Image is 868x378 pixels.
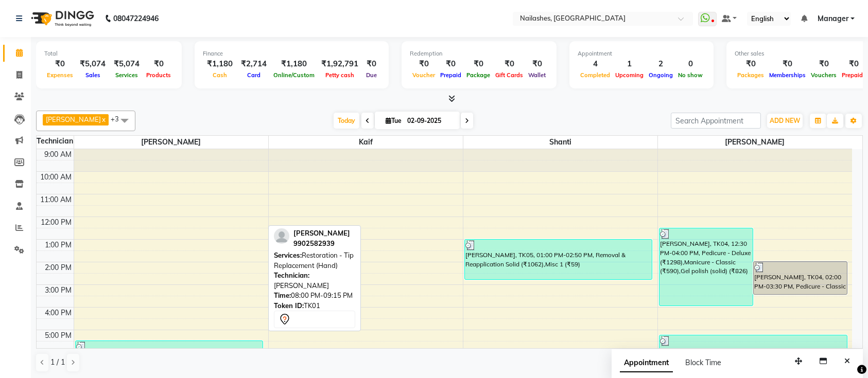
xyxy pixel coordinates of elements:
span: 1 / 1 [50,357,65,368]
span: Cash [210,71,230,79]
a: x [101,115,106,123]
span: Today [334,113,359,129]
span: Expenses [44,71,76,79]
div: ₹0 [735,58,767,70]
span: [PERSON_NAME] [658,136,853,149]
div: ₹0 [493,58,526,70]
input: 2025-09-02 [404,113,456,129]
div: Total [44,49,173,58]
div: 9:00 AM [42,149,74,160]
img: logo [26,4,97,33]
div: 2 [646,58,675,70]
span: Gift Cards [493,71,526,79]
div: ₹1,180 [271,58,317,70]
span: Memberships [767,71,808,79]
div: ₹0 [362,58,380,70]
span: Online/Custom [271,71,317,79]
div: 5:00 PM [43,330,74,341]
span: Token ID: [274,301,304,310]
div: [PERSON_NAME], TK02, 05:30 PM-07:00 PM, Gel polish (solid) [76,341,263,373]
span: No show [675,71,705,79]
span: Upcoming [613,71,646,79]
div: ₹0 [464,58,493,70]
div: ₹0 [144,58,173,70]
div: [PERSON_NAME], TK04, 02:00 PM-03:30 PM, Pedicure - Classic [754,262,847,294]
div: 4 [578,58,613,70]
div: 10:00 AM [38,172,74,183]
span: Voucher [410,71,438,79]
b: 08047224946 [113,4,159,33]
div: 9902582939 [293,239,350,249]
div: ₹0 [767,58,808,70]
span: Completed [578,71,613,79]
div: Redemption [410,49,548,58]
span: Products [144,71,173,79]
div: 11:00 AM [38,194,74,205]
span: Time: [274,291,291,299]
span: Wallet [526,71,548,79]
input: Search Appointment [671,113,761,129]
span: Due [363,71,379,79]
div: ₹5,074 [76,58,110,70]
span: Shanti [463,136,657,149]
span: Technician: [274,271,309,279]
div: 0 [675,58,705,70]
div: ₹2,714 [237,58,271,70]
span: Manager [818,13,848,24]
div: TK01 [274,301,355,311]
span: Petty cash [323,71,357,79]
div: ₹0 [438,58,464,70]
span: Packages [735,71,767,79]
div: ₹1,92,791 [317,58,362,70]
div: Appointment [578,49,705,58]
span: Package [464,71,493,79]
div: ₹1,180 [203,58,237,70]
div: ₹0 [410,58,438,70]
span: Kaif [269,136,463,149]
span: Card [245,71,263,79]
div: ₹0 [808,58,839,70]
button: Close [840,353,855,369]
span: [PERSON_NAME] [74,136,268,149]
div: 08:00 PM-09:15 PM [274,291,355,301]
div: 1:00 PM [43,240,74,250]
div: 3:00 PM [43,285,74,296]
span: [PERSON_NAME] [293,229,350,237]
span: Restoration - Tip Replacement (Hand) [274,251,354,269]
div: ₹0 [44,58,76,70]
div: [PERSON_NAME], TK04, 12:30 PM-04:00 PM, Pedicure - Deluxe (₹1298),Manicure - Classic (₹590),Gel p... [659,228,753,305]
div: 1 [613,58,646,70]
div: 12:00 PM [39,217,74,228]
span: Prepaid [438,71,464,79]
span: Appointment [620,354,673,372]
div: ₹5,074 [110,58,144,70]
span: Tue [383,117,404,124]
span: +3 [111,115,127,123]
span: Vouchers [808,71,839,79]
div: [PERSON_NAME], TK05, 01:00 PM-02:50 PM, Removal & Reapplication Solid (₹1062),Misc 1 (₹59) [465,240,652,279]
div: [PERSON_NAME], TK06, 05:15 PM-06:15 PM, Restoration - Removal of Nail Paint (Hand) [659,335,847,356]
span: [PERSON_NAME] [46,115,101,123]
div: 4:00 PM [43,308,74,318]
div: [PERSON_NAME] [274,271,355,291]
button: ADD NEW [767,114,803,128]
span: Services: [274,251,302,259]
div: Technician [37,136,74,147]
div: 2:00 PM [43,262,74,273]
span: Block Time [685,358,721,367]
span: ADD NEW [770,117,800,124]
div: ₹0 [526,58,548,70]
img: profile [274,228,289,244]
div: Finance [203,49,380,58]
span: Services [113,71,141,79]
span: Ongoing [646,71,675,79]
span: Sales [83,71,103,79]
